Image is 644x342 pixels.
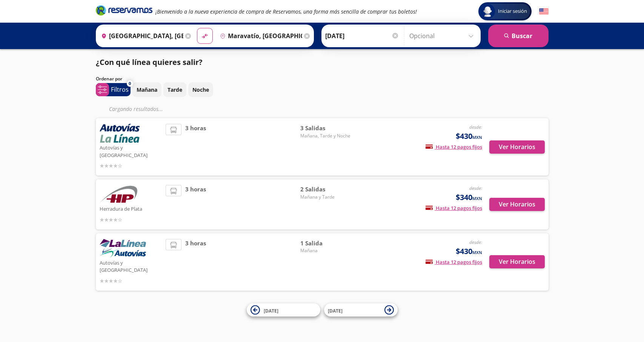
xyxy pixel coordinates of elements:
[264,307,278,314] span: [DATE]
[100,204,162,213] p: Herradura de Plata
[300,239,353,248] span: 1 Salida
[100,258,162,274] p: Autovías y [GEOGRAPHIC_DATA]
[472,134,482,140] small: MXN
[495,8,530,15] span: Iniciar sesión
[100,143,162,159] p: Autovías y [GEOGRAPHIC_DATA]
[98,26,183,45] input: Buscar Origen
[132,82,161,97] button: Mañana
[489,255,545,268] button: Ver Horarios
[456,192,482,203] span: $340
[472,196,482,201] small: MXN
[324,303,398,317] button: [DATE]
[155,8,417,15] em: ¡Bienvenido a la nueva experiencia de compra de Reservamos, una forma más sencilla de comprar tus...
[472,250,482,255] small: MXN
[100,239,146,258] img: Autovías y La Línea
[217,26,302,45] input: Buscar Destino
[100,124,140,143] img: Autovías y La Línea
[185,185,206,224] span: 3 horas
[426,143,482,150] span: Hasta 12 pagos fijos
[96,83,131,96] button: 0Filtros
[185,124,206,170] span: 3 horas
[300,185,353,194] span: 2 Salidas
[469,124,482,130] em: desde:
[100,185,137,204] img: Herradura de Plata
[300,124,353,132] span: 3 Salidas
[426,259,482,265] span: Hasta 12 pagos fijos
[188,82,213,97] button: Noche
[456,246,482,257] span: $430
[469,185,482,191] em: desde:
[96,57,203,68] p: ¿Con qué línea quieres salir?
[469,239,482,245] em: desde:
[137,86,157,94] p: Mañana
[111,85,129,94] p: Filtros
[96,5,152,16] i: Brand Logo
[489,198,545,211] button: Ver Horarios
[96,75,122,82] p: Ordenar por
[456,131,482,142] span: $430
[129,80,131,87] span: 0
[328,307,343,314] span: [DATE]
[192,86,209,94] p: Noche
[300,132,353,139] span: Mañana, Tarde y Noche
[539,7,549,16] button: English
[409,26,477,45] input: Opcional
[163,82,186,97] button: Tarde
[168,86,182,94] p: Tarde
[109,105,163,112] em: Cargando resultados ...
[185,239,206,285] span: 3 horas
[489,140,545,154] button: Ver Horarios
[247,303,320,317] button: [DATE]
[300,247,353,254] span: Mañana
[300,194,353,200] span: Mañana y Tarde
[96,5,152,18] a: Brand Logo
[325,26,399,45] input: Elegir Fecha
[488,25,549,47] button: Buscar
[426,205,482,211] span: Hasta 12 pagos fijos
